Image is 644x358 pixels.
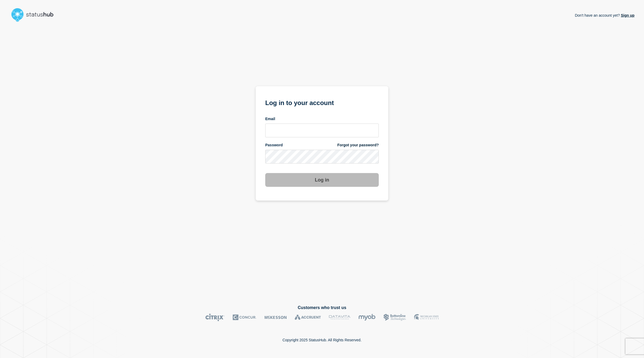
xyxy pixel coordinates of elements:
[205,314,225,321] img: Citrix logo
[265,116,275,121] span: Email
[10,305,634,310] h2: Customers who trust us
[265,124,379,137] input: email input
[233,314,256,321] img: Concur logo
[384,314,406,321] img: Bottomline logo
[265,173,379,187] button: Log in
[575,9,634,22] p: Don't have an account yet?
[265,150,379,164] input: password input
[265,97,379,107] h1: Log in to your account
[620,13,634,17] a: Sign up
[265,143,283,148] span: Password
[282,338,362,342] p: Copyright 2025 StatusHub. All Rights Reserved.
[264,314,287,321] img: McKesson logo
[337,143,379,148] a: Forgot your password?
[414,314,439,321] img: MSU logo
[358,314,376,321] img: myob logo
[10,6,60,23] img: StatusHub logo
[295,314,321,321] img: Accruent logo
[329,314,350,321] img: DataVita logo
